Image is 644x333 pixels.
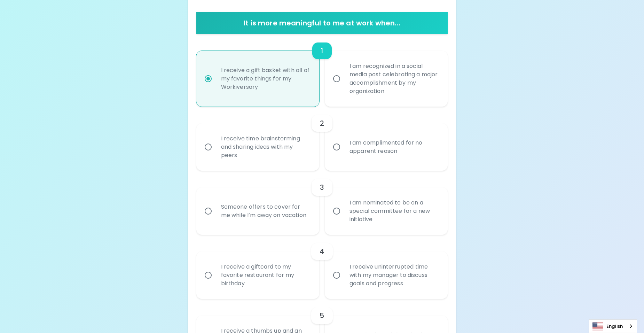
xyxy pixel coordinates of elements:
h6: 1 [321,45,323,56]
div: I am complimented for no apparent reason [344,130,444,164]
div: I receive time brainstorming and sharing ideas with my peers [215,126,315,168]
a: English [589,320,637,333]
div: Someone offers to cover for me while I’m away on vacation [215,194,315,228]
div: Language [589,319,637,333]
div: choice-group-check [196,34,448,107]
div: I receive a giftcard to my favorite restaurant for my birthday [215,254,315,296]
div: choice-group-check [196,171,448,235]
h6: It is more meaningful to me at work when... [199,17,445,29]
h6: 5 [320,310,324,321]
h6: 3 [320,182,324,193]
div: choice-group-check [196,107,448,171]
h6: 2 [320,118,324,129]
div: choice-group-check [196,235,448,299]
div: I am nominated to be on a special committee for a new initiative [344,190,444,232]
h6: 4 [320,246,324,257]
div: I am recognized in a social media post celebrating a major accomplishment by my organization [344,54,444,104]
aside: Language selected: English [589,319,637,333]
div: I receive a gift basket with all of my favorite things for my Workiversary [215,58,315,100]
div: I receive uninterrupted time with my manager to discuss goals and progress [344,254,444,296]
